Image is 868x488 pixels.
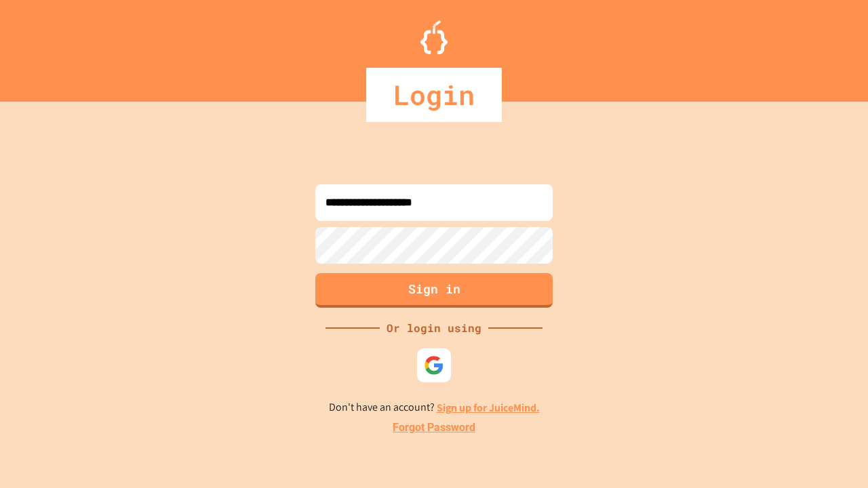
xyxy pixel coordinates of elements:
img: Logo.svg [420,20,448,54]
a: Forgot Password [393,420,475,436]
div: Login [366,68,502,122]
p: Don't have an account? [329,399,540,416]
a: Sign up for JuiceMind. [437,401,540,415]
div: Or login using [380,320,488,336]
button: Sign in [315,273,553,308]
img: google-icon.svg [424,355,444,375]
